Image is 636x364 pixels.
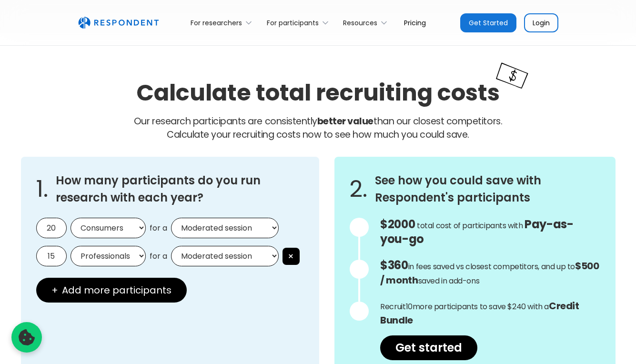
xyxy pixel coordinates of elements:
div: Resources [338,11,396,34]
a: home [78,17,159,29]
span: $2000 [380,216,415,232]
span: for a [150,223,167,233]
h3: See how you could save with Respondent's participants [375,172,600,206]
a: Pricing [396,11,434,34]
div: Resources [343,18,377,28]
div: For researchers [185,11,261,34]
h3: How many participants do you run research with each year? [56,172,304,206]
span: Calculate your recruiting costs now to see how much you could save. [167,128,469,141]
a: Login [524,13,558,32]
button: × [283,248,300,265]
p: in fees saved vs closest competitors, and up to saved in add-ons [380,259,600,288]
strong: better value [317,115,374,128]
a: Get Started [460,13,516,32]
span: total cost of participants with [417,220,523,231]
span: $360 [380,257,408,273]
img: Untitled UI logotext [78,17,159,29]
span: Add more participants [62,285,172,295]
span: for a [150,252,167,261]
span: Pay-as-you-go [380,216,573,247]
div: For participants [267,18,319,28]
h2: Calculate total recruiting costs [136,77,500,109]
a: Get started [380,335,477,360]
span: 2. [350,184,367,194]
div: For participants [261,11,337,34]
span: 1. [36,184,48,194]
p: Our research participants are consistently than our closest competitors. [21,115,616,142]
p: Recruit more participants to save $240 with a [380,299,600,328]
span: + [51,285,58,295]
div: For researchers [191,18,242,28]
button: + Add more participants [36,278,187,303]
span: 10 [406,301,413,312]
